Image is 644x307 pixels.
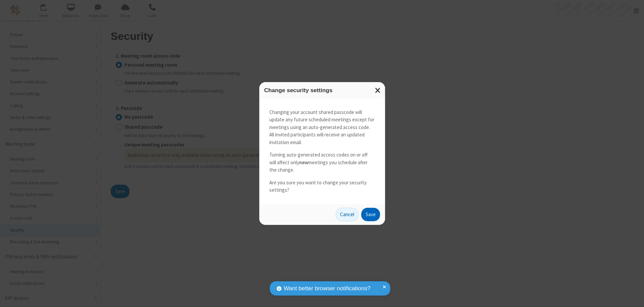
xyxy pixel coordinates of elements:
p: Changing your account shared passcode will update any future scheduled meetings except for meetin... [269,109,375,146]
p: Are you sure you want to change your security settings? [269,179,375,194]
button: Close modal [371,82,385,99]
p: Turning auto-generated access codes on or off will affect only meetings you schedule after the ch... [269,151,375,174]
button: Cancel [336,208,359,221]
span: Want better browser notifications? [284,284,370,293]
button: Save [361,208,380,221]
h3: Change security settings [264,87,380,94]
strong: new [299,159,308,166]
